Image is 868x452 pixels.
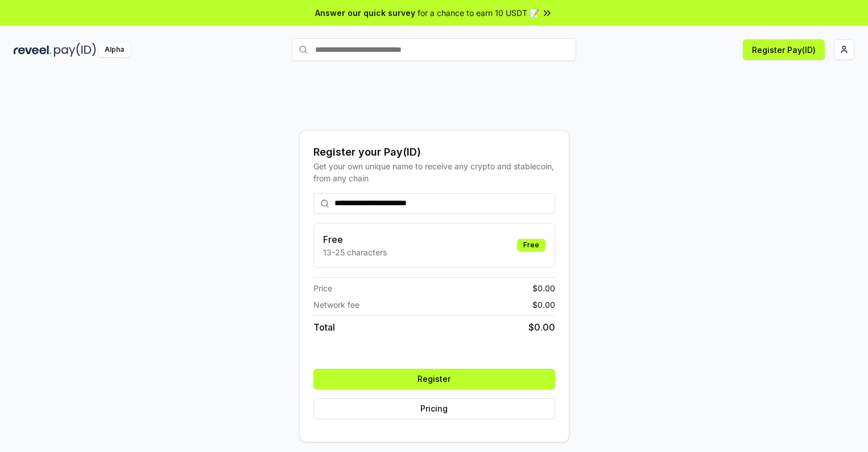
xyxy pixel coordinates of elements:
[313,299,359,311] span: Network fee
[517,239,545,251] div: Free
[313,398,555,419] button: Pricing
[313,282,332,294] span: Price
[528,320,555,334] span: $ 0.00
[14,43,52,57] img: reveel_dark
[313,369,555,389] button: Register
[313,144,555,160] div: Register your Pay(ID)
[313,320,335,334] span: Total
[323,233,387,246] h3: Free
[315,7,415,19] span: Answer our quick survey
[418,7,539,19] span: for a chance to earn 10 USDT 📝
[323,246,387,258] p: 13-25 characters
[54,43,96,57] img: pay_id
[532,282,555,294] span: $ 0.00
[743,39,825,60] button: Register Pay(ID)
[98,43,130,57] div: Alpha
[313,160,555,184] div: Get your own unique name to receive any crypto and stablecoin, from any chain
[532,299,555,311] span: $ 0.00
